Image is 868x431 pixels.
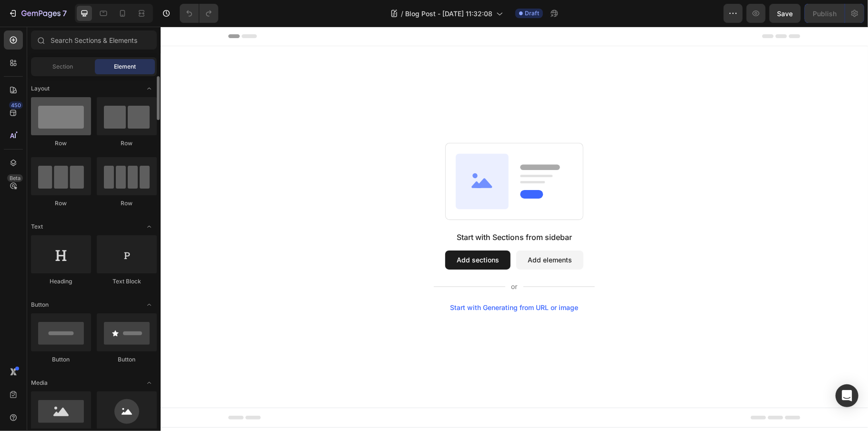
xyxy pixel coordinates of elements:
button: Publish [805,4,845,23]
div: Undo/Redo [180,4,218,23]
button: 7 [4,4,71,23]
span: / [401,9,403,19]
div: Text Block [97,277,157,286]
div: 450 [9,101,23,109]
div: Start with Generating from URL or image [290,277,418,285]
span: Section [53,62,73,71]
div: Publish [813,9,837,19]
span: Layout [31,84,50,93]
div: Row [31,139,91,148]
span: Save [777,10,793,18]
span: Blog Post - [DATE] 11:32:08 [405,9,492,19]
span: Toggle open [142,375,157,391]
span: Toggle open [142,297,157,312]
span: Element [114,62,136,71]
div: Row [97,139,157,148]
span: Toggle open [142,219,157,234]
button: Add elements [356,224,423,243]
div: Heading [31,277,91,286]
span: Draft [525,9,539,18]
span: Toggle open [142,81,157,96]
button: Save [769,4,801,23]
div: Open Intercom Messenger [836,384,858,407]
span: Media [31,379,48,387]
div: Row [31,199,91,208]
div: Start with Sections from sidebar [296,205,411,216]
div: Button [31,355,91,364]
div: Beta [7,174,23,182]
button: Add sections [285,224,350,243]
span: Text [31,222,43,231]
div: Button [97,355,157,364]
p: 7 [62,8,67,19]
span: Button [31,301,49,309]
iframe: Design area [161,27,868,431]
div: Row [97,199,157,208]
input: Search Sections & Elements [31,30,157,50]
